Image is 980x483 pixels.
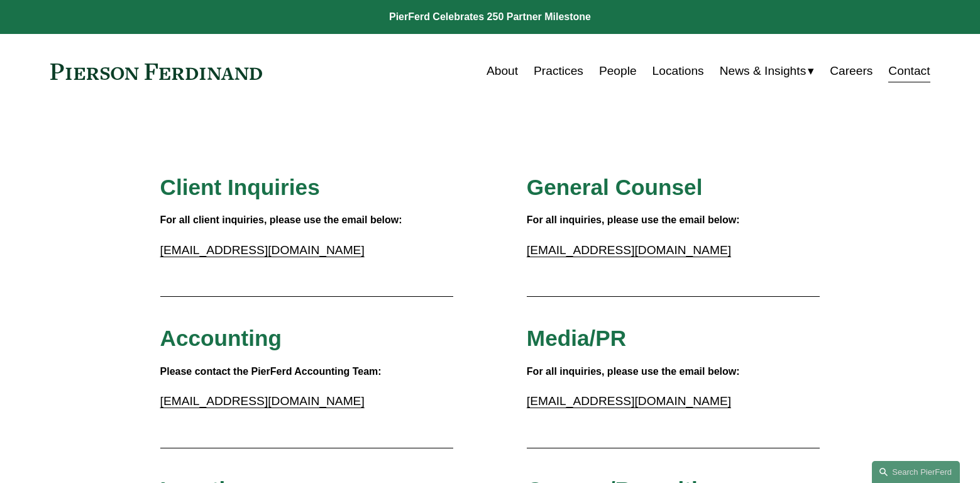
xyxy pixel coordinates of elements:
[720,60,807,82] span: News & Insights
[160,214,402,225] strong: For all client inquiries, please use the email below:
[720,59,815,83] a: folder dropdown
[527,394,731,408] a: [EMAIL_ADDRESS][DOMAIN_NAME]
[599,59,637,83] a: People
[160,175,320,199] span: Client Inquiries
[888,59,930,83] a: Contact
[527,175,703,199] span: General Counsel
[652,59,704,83] a: Locations
[830,59,873,83] a: Careers
[160,394,365,408] a: [EMAIL_ADDRESS][DOMAIN_NAME]
[160,243,365,257] a: [EMAIL_ADDRESS][DOMAIN_NAME]
[527,326,626,350] span: Media/PR
[527,214,740,225] strong: For all inquiries, please use the email below:
[527,366,740,377] strong: For all inquiries, please use the email below:
[534,59,583,83] a: Practices
[527,243,731,257] a: [EMAIL_ADDRESS][DOMAIN_NAME]
[160,366,382,377] strong: Please contact the PierFerd Accounting Team:
[160,326,282,350] span: Accounting
[872,461,960,483] a: Search this site
[487,59,518,83] a: About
